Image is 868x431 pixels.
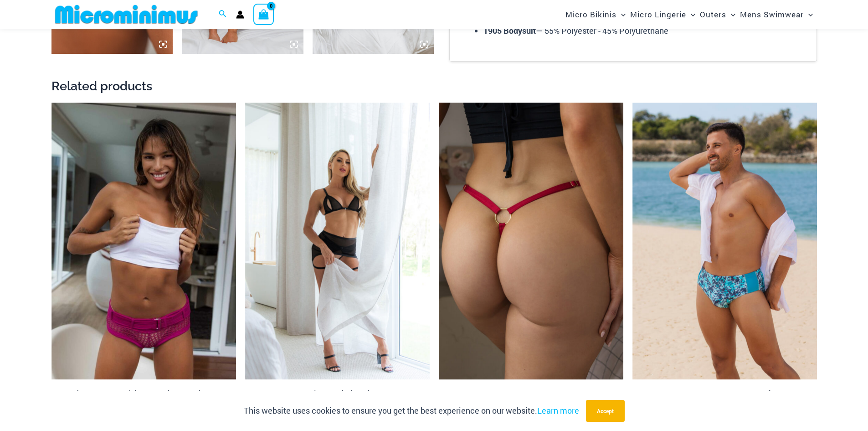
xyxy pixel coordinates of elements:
[804,3,813,26] span: Menu Toggle
[632,103,817,380] a: Hamilton Blue Multi 006 Brief 01Hamilton Blue Multi 006 Brief 03Hamilton Blue Multi 006 Brief 03
[562,1,817,27] nav: Site Navigation
[245,103,430,380] img: Seduction Black 1034 Bra 6034 Bottom 5019 skirt 11
[630,3,686,26] span: Micro Lingerie
[51,103,236,380] img: Lighthouse Fuchsia 516 Shorts 04
[632,389,817,401] a: Microminimus Mens Swimwear Brief Range
[51,389,236,398] h2: Show Stopper Lighthouse Fuchsia 516 Shorts
[632,103,817,380] img: Hamilton Blue Multi 006 Brief 01
[686,3,695,26] span: Menu Toggle
[51,78,817,94] h2: Related products
[586,400,625,422] button: Accept
[253,4,274,25] a: View Shopping Cart, empty
[565,3,616,26] span: Micro Bikinis
[245,389,430,398] h2: Seduction Black Pack
[738,3,815,26] a: Mens SwimwearMenu ToggleMenu Toggle
[483,25,536,36] b: 1905 Bodysuit
[632,389,817,398] h2: Microminimus Mens Swimwear Brief Range
[483,24,807,38] li: — 55% Polyester - 45% Polyurethane
[537,405,579,416] a: Learn more
[244,404,579,418] p: This website uses cookies to ensure you get the best experience on our website.
[439,389,623,398] h2: [PERSON_NAME] 6002 Bottom
[740,3,804,26] span: Mens Swimwear
[245,103,430,380] a: Seduction Black 1034 Bra 6034 Bottom 5019 skirt 11Seduction Black 1034 Bra 6034 Bottom 5019 skirt...
[51,389,236,401] a: Show Stopper Lighthouse Fuchsia 516 Shorts
[51,4,201,25] img: MM SHOP LOGO FLAT
[563,3,628,26] a: Micro BikinisMenu ToggleMenu Toggle
[698,3,738,26] a: OutersMenu ToggleMenu Toggle
[245,389,430,401] a: Seduction Black Pack
[439,389,623,401] a: [PERSON_NAME] 6002 Bottom
[219,9,227,21] a: Search icon link
[439,103,623,380] img: Carla Red 6002 Bottom 03
[628,3,698,26] a: Micro LingerieMenu ToggleMenu Toggle
[51,103,236,380] a: Lighthouse Fuchsia 516 Shorts 04Lighthouse Fuchsia 516 Shorts 05Lighthouse Fuchsia 516 Shorts 05
[616,3,626,26] span: Menu Toggle
[700,3,726,26] span: Outers
[439,103,623,380] a: Carla Red 6002 Bottom 05Carla Red 6002 Bottom 03Carla Red 6002 Bottom 03
[236,10,244,19] a: Account icon link
[726,3,735,26] span: Menu Toggle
